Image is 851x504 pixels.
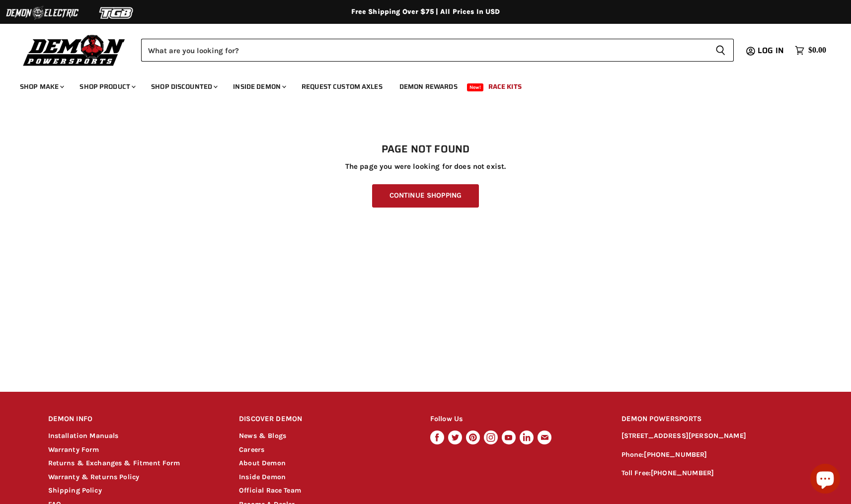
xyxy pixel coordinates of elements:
[48,408,221,431] h2: DEMON INFO
[392,76,465,97] a: Demon Rewards
[430,408,603,431] h2: Follow Us
[20,32,129,68] img: Demon Powersports
[758,44,784,57] span: Log in
[48,445,99,454] a: Warranty Form
[48,473,140,481] a: Warranty & Returns Policy
[141,39,707,62] input: Search
[48,486,102,495] a: Shipping Policy
[226,76,292,97] a: Inside Demon
[651,469,714,477] a: [PHONE_NUMBER]
[48,432,119,440] a: Installation Manuals
[644,450,707,459] a: [PHONE_NUMBER]
[294,76,390,97] a: Request Custom Axles
[12,76,70,97] a: Shop Make
[48,459,180,467] a: Returns & Exchanges & Fitment Form
[141,39,734,62] form: Product
[467,83,484,91] span: New!
[5,3,79,22] img: Demon Electric Logo 2
[707,39,734,62] button: Search
[621,431,803,442] p: [STREET_ADDRESS][PERSON_NAME]
[72,76,142,97] a: Shop Product
[621,449,803,461] p: Phone:
[621,468,803,479] p: Toll Free:
[239,445,264,454] a: Careers
[239,486,301,495] a: Official Race Team
[372,184,479,208] a: Continue Shopping
[12,72,824,97] ul: Main menu
[790,43,831,58] a: $0.00
[481,76,529,97] a: Race Kits
[144,76,224,97] a: Shop Discounted
[239,408,411,431] h2: DISCOVER DEMON
[621,408,803,431] h2: DEMON POWERSPORTS
[239,459,286,467] a: About Demon
[808,46,826,55] span: $0.00
[807,464,843,496] inbox-online-store-chat: Shopify online store chat
[239,432,286,440] a: News & Blogs
[28,7,823,16] div: Free Shipping Over $75 | All Prices In USD
[239,473,286,481] a: Inside Demon
[753,46,790,55] a: Log in
[48,162,803,171] p: The page you were looking for does not exist.
[48,144,803,155] h1: Page not found
[79,3,154,22] img: TGB Logo 2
